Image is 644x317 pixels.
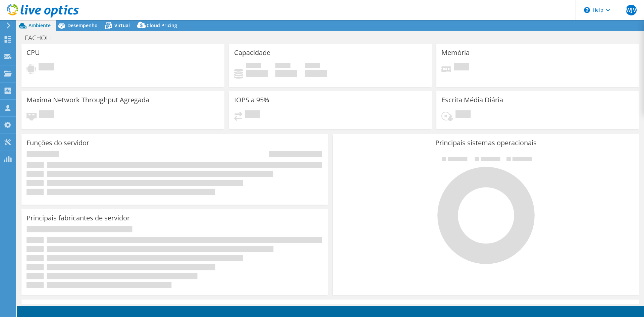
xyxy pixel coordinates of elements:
[584,7,590,13] svg: \n
[275,70,297,77] h4: 0 GiB
[441,49,470,56] h3: Memória
[626,5,637,15] span: WJV
[454,63,469,72] span: Pendente
[275,63,290,70] span: Disponível
[22,34,61,42] h1: FACHOLI
[234,96,269,104] h3: IOPS a 95%
[26,139,89,147] h3: Funções do servidor
[39,110,54,119] span: Pendente
[441,96,503,104] h3: Escrita Média Diária
[455,110,471,119] span: Pendente
[234,49,270,56] h3: Capacidade
[114,22,130,29] span: Virtual
[305,70,327,77] h4: 0 GiB
[67,22,98,29] span: Desempenho
[26,49,40,56] h3: CPU
[305,63,320,70] span: Total
[26,96,149,104] h3: Maxima Network Throughput Agregada
[29,22,51,29] span: Ambiente
[245,110,260,119] span: Pendente
[26,214,130,222] h3: Principais fabricantes de servidor
[246,63,261,70] span: Usado
[338,139,634,147] h3: Principais sistemas operacionais
[39,63,54,72] span: Pendente
[246,70,268,77] h4: 0 GiB
[147,22,177,29] span: Cloud Pricing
